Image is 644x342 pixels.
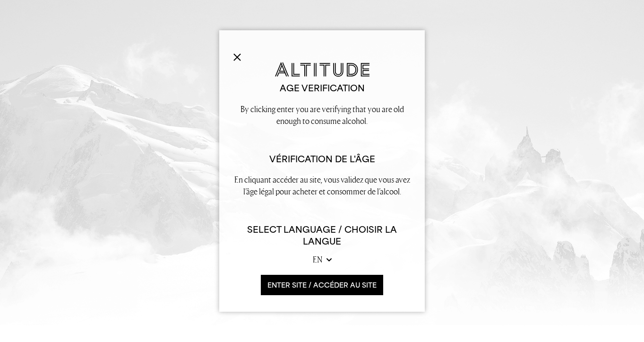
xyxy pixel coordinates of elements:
h2: Vérification de l'âge [233,153,411,165]
img: Altitude Gin [275,62,369,77]
img: Close [233,53,241,61]
p: En cliquant accéder au site, vous validez que vous avez l’âge légal pour acheter et consommer de ... [233,174,411,197]
h2: Age verification [233,82,411,94]
p: By clicking enter you are verifying that you are old enough to consume alcohol. [233,103,411,127]
button: ENTER SITE / accéder au site [261,275,383,295]
h6: Select Language / Choisir la langue [233,224,411,247]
